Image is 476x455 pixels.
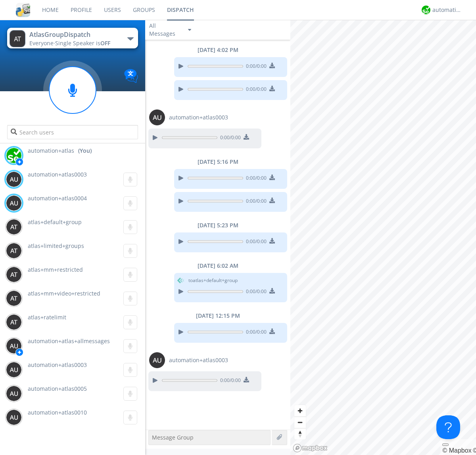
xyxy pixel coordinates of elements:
span: automation+atlas0010 [28,409,87,416]
div: All Messages [149,22,181,38]
span: 0:00 / 0:00 [243,328,267,337]
span: 0:00 / 0:00 [243,86,267,94]
img: 373638.png [149,352,165,368]
img: d2d01cd9b4174d08988066c6d424eccd [6,148,22,163]
img: download media button [269,288,275,294]
span: Reset bearing to north [294,428,306,440]
span: 0:00 / 0:00 [243,238,267,247]
div: (You) [78,147,92,155]
span: automation+atlas0003 [28,171,87,178]
img: download media button [244,134,249,140]
span: automation+atlas+allmessages [28,337,110,345]
img: d2d01cd9b4174d08988066c6d424eccd [422,6,430,14]
span: atlas+default+group [28,218,82,226]
img: download media button [269,238,275,244]
div: [DATE] 6:02 AM [145,262,290,270]
img: 373638.png [10,30,25,47]
img: cddb5a64eb264b2086981ab96f4c1ba7 [16,3,30,17]
span: atlas+mm+video+restricted [28,290,100,297]
img: download media button [269,86,275,91]
img: 373638.png [6,409,22,425]
span: automation+atlas0003 [169,113,228,121]
span: automation+atlas0005 [28,385,87,392]
a: Mapbox [442,447,471,454]
img: 373638.png [6,314,22,330]
button: Reset bearing to north [294,428,306,440]
img: 373638.png [149,109,165,125]
img: 373638.png [6,219,22,235]
img: caret-down-sm.svg [188,29,191,31]
span: automation+atlas0003 [28,361,87,369]
img: 373638.png [6,290,22,306]
a: Mapbox logo [293,443,328,453]
img: 373638.png [6,338,22,354]
img: 373638.png [6,386,22,401]
span: Single Speaker is [55,39,110,47]
img: 373638.png [6,267,22,282]
div: [DATE] 5:16 PM [145,158,290,166]
span: 0:00 / 0:00 [243,288,267,297]
span: 0:00 / 0:00 [243,63,267,71]
img: download media button [269,198,275,203]
img: 373638.png [6,243,22,259]
span: 0:00 / 0:00 [243,175,267,183]
img: 373638.png [6,171,22,187]
button: AtlasGroupDispatchEveryone·Single Speaker isOFF [7,28,138,48]
button: Zoom in [294,405,306,417]
span: to atlas+default+group [188,277,238,284]
div: [DATE] 5:23 PM [145,221,290,229]
img: download media button [244,377,249,382]
button: Toggle attribution [442,443,449,446]
input: Search users [7,125,138,139]
div: AtlasGroupDispatch [29,30,119,39]
img: download media button [269,175,275,180]
span: 0:00 / 0:00 [243,198,267,206]
div: automation+atlas [432,6,462,14]
img: 373638.png [6,362,22,378]
div: [DATE] 12:15 PM [145,312,290,320]
span: 0:00 / 0:00 [217,134,241,143]
span: automation+atlas [28,147,74,155]
img: 373638.png [6,195,22,211]
span: automation+atlas0004 [28,194,87,202]
iframe: Toggle Customer Support [436,415,460,439]
span: atlas+mm+restricted [28,266,83,273]
span: OFF [100,39,110,47]
span: atlas+limited+groups [28,242,84,250]
span: 0:00 / 0:00 [217,377,241,386]
img: Translation enabled [124,69,138,83]
div: Everyone · [29,39,119,47]
img: download media button [269,63,275,68]
button: Zoom out [294,417,306,428]
div: [DATE] 4:02 PM [145,46,290,54]
img: download media button [269,328,275,334]
span: atlas+ratelimit [28,313,66,321]
span: automation+atlas0003 [169,356,228,364]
